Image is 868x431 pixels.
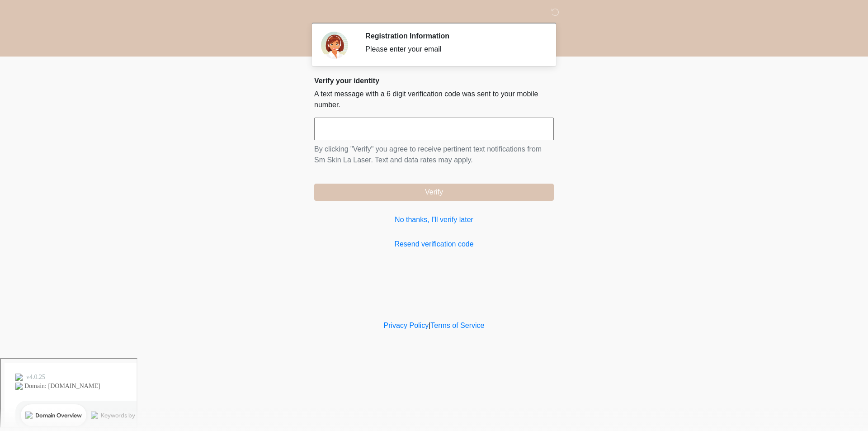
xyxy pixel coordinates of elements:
img: tab_domain_overview_orange.svg [24,52,32,60]
div: v 4.0.25 [25,14,44,22]
div: Keywords by Traffic [100,53,152,59]
div: Domain: [DOMAIN_NAME] [24,24,99,31]
img: logo_orange.svg [14,14,22,22]
a: Privacy Policy [384,322,429,329]
img: Sm Skin La Laser Logo [305,7,317,18]
a: Resend verification code [314,239,554,250]
img: Agent Avatar [321,32,348,59]
img: website_grey.svg [14,24,22,31]
button: Verify [314,184,554,201]
h2: Verify your identity [314,76,554,85]
a: | [429,322,430,329]
div: Domain Overview [34,53,81,59]
p: By clicking "Verify" you agree to receive pertinent text notifications from Sm Skin La Laser. Tex... [314,144,554,166]
a: No thanks, I'll verify later [314,214,554,225]
img: tab_keywords_by_traffic_grey.svg [90,52,97,60]
h2: Registration Information [365,32,540,40]
div: Please enter your email [365,44,540,55]
p: A text message with a 6 digit verification code was sent to your mobile number. [314,89,554,110]
a: Terms of Service [430,322,484,329]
